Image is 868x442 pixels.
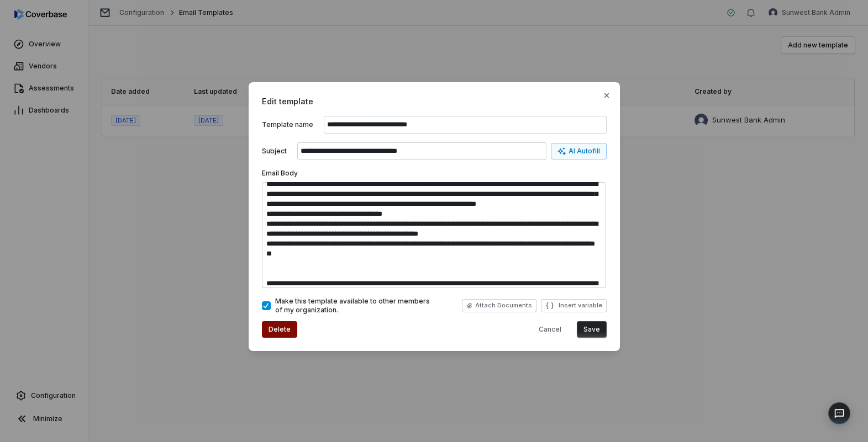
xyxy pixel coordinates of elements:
button: Cancel [532,321,568,338]
label: Email Body [262,169,298,178]
div: AI Autofill [557,147,600,156]
button: Delete [262,321,297,338]
button: AI Autofill [551,143,607,159]
button: Make this template available to other members of my organization. [262,301,271,310]
label: Subject [262,147,293,156]
span: Make this template available to other members of my organization. [275,297,430,315]
button: Attach Documents [462,299,536,312]
span: Edit template [262,95,607,107]
button: Save [577,321,607,338]
label: Template name [262,120,320,129]
button: Insert variable [541,299,607,312]
span: Attach Documents [475,301,532,310]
